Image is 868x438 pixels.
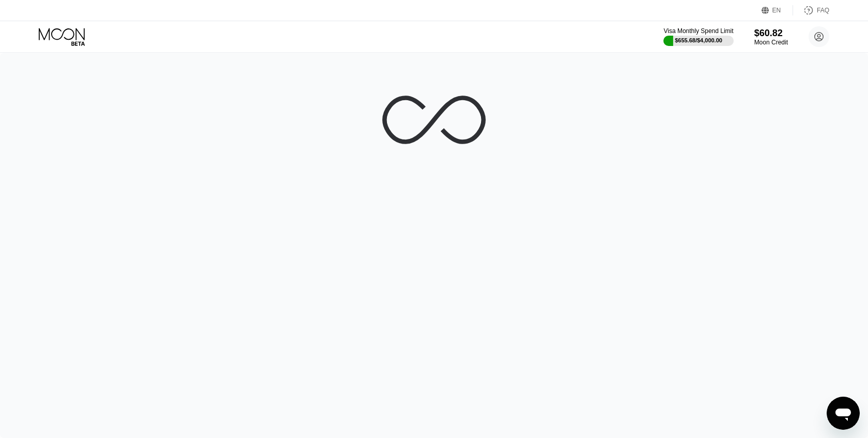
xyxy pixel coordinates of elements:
div: FAQ [817,7,829,14]
iframe: Button to launch messaging window [827,397,860,430]
div: FAQ [793,5,829,15]
div: $60.82 [754,28,788,39]
div: EN [772,7,781,14]
div: Visa Monthly Spend Limit$655.68/$4,000.00 [663,27,733,46]
div: $655.68 / $4,000.00 [675,37,722,43]
div: Moon Credit [754,39,788,46]
div: Visa Monthly Spend Limit [663,27,733,35]
div: $60.82Moon Credit [754,28,788,46]
div: EN [762,5,793,15]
